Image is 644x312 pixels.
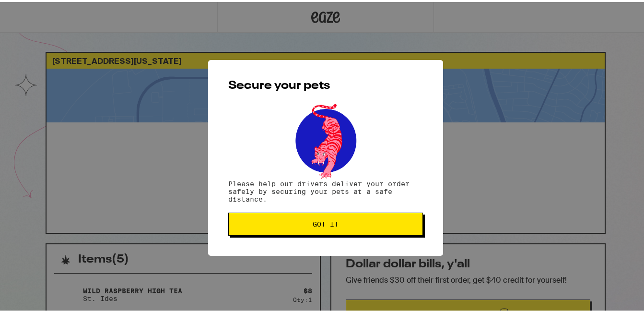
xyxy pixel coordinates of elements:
[6,7,69,14] span: Hi. Need any help?
[228,211,423,234] button: Got it
[228,78,423,90] h2: Secure your pets
[286,99,365,178] img: pets
[228,178,423,201] p: Please help our drivers deliver your order safely by securing your pets at a safe distance.
[313,219,339,226] span: Got it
